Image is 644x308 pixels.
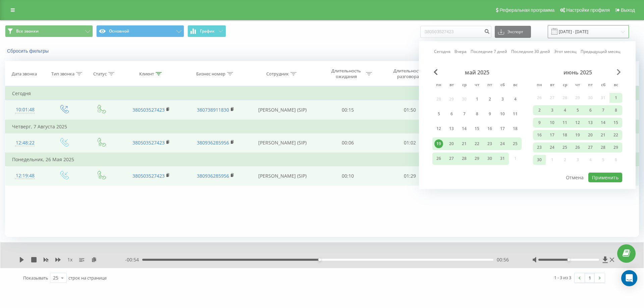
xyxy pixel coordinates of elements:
[445,137,458,150] div: вт 20 мая 2025 г.
[611,143,620,152] div: 29
[588,173,622,182] button: Применить
[533,69,622,76] div: июнь 2025
[498,95,507,104] div: 3
[497,256,509,263] span: 00:56
[621,270,637,286] div: Open Intercom Messenger
[473,110,481,118] div: 8
[248,100,317,120] td: [PERSON_NAME] (SIP)
[187,25,226,37] button: График
[546,142,558,152] div: вт 24 июня 2025 г.
[390,68,426,79] div: Длительность разговора
[573,118,582,127] div: 12
[511,139,520,148] div: 25
[454,48,467,55] a: Вчера
[197,173,229,179] a: 380936285956
[317,100,379,120] td: 00:15
[535,131,544,139] div: 16
[573,106,582,115] div: 5
[586,131,595,139] div: 20
[460,154,469,163] div: 28
[96,25,184,37] button: Основной
[560,131,569,139] div: 18
[434,80,444,90] abbr: понедельник
[379,133,440,153] td: 01:02
[471,137,483,150] div: чт 22 мая 2025 г.
[379,166,440,186] td: 01:29
[533,105,546,115] div: пн 2 июня 2025 г.
[560,80,570,90] abbr: среда
[597,118,609,128] div: сб 14 июня 2025 г.
[53,274,58,281] div: 25
[68,275,107,281] span: строк на странице
[571,105,584,115] div: чт 5 июня 2025 г.
[471,93,483,105] div: чт 1 мая 2025 г.
[554,274,571,281] div: 1 - 3 из 3
[498,139,507,148] div: 24
[548,106,556,115] div: 3
[12,103,38,116] div: 10:01:48
[483,137,496,150] div: пт 23 мая 2025 г.
[611,80,621,90] abbr: воскресенье
[498,154,507,163] div: 31
[434,124,443,133] div: 12
[566,7,610,13] span: Настройки профиля
[597,130,609,140] div: сб 21 июня 2025 г.
[599,118,607,127] div: 14
[197,139,229,146] a: 380936285956
[509,93,522,105] div: вс 4 мая 2025 г.
[5,120,639,133] td: Четверг, 7 Августа 2025
[434,139,443,148] div: 19
[560,118,569,127] div: 11
[432,152,445,165] div: пн 26 мая 2025 г.
[197,107,229,113] a: 380738911830
[584,130,597,140] div: пт 20 июня 2025 г.
[560,106,569,115] div: 4
[511,48,550,55] a: Последние 30 дней
[617,69,621,75] span: Next Month
[432,137,445,150] div: пн 19 мая 2025 г.
[609,130,622,140] div: вс 22 июня 2025 г.
[511,110,520,118] div: 11
[485,95,494,104] div: 2
[573,80,583,90] abbr: четверг
[597,105,609,115] div: сб 7 июня 2025 г.
[485,124,494,133] div: 16
[460,110,469,118] div: 7
[16,28,39,34] span: Все звонки
[420,26,491,38] input: Поиск по номеру
[5,87,639,100] td: Сегодня
[447,124,456,133] div: 13
[196,71,225,77] div: Бизнес номер
[558,118,571,128] div: ср 11 июня 2025 г.
[471,48,507,55] a: Последние 7 дней
[599,131,607,139] div: 21
[445,152,458,165] div: вт 27 мая 2025 г.
[585,80,595,90] abbr: пятница
[535,156,544,164] div: 30
[535,118,544,127] div: 9
[434,69,438,75] span: Previous Month
[317,133,379,153] td: 00:06
[447,110,456,118] div: 6
[548,143,556,152] div: 24
[498,110,507,118] div: 10
[511,95,520,104] div: 4
[571,118,584,128] div: чт 12 июня 2025 г.
[483,108,496,120] div: пт 9 мая 2025 г.
[584,142,597,152] div: пт 27 июня 2025 г.
[571,130,584,140] div: чт 19 июня 2025 г.
[445,123,458,135] div: вт 13 мая 2025 г.
[534,80,544,90] abbr: понедельник
[460,139,469,148] div: 21
[547,80,557,90] abbr: вторник
[496,123,509,135] div: сб 17 мая 2025 г.
[483,93,496,105] div: пт 2 мая 2025 г.
[132,173,165,179] a: 380503527423
[535,143,544,152] div: 23
[485,154,494,163] div: 30
[598,80,608,90] abbr: суббота
[447,139,456,148] div: 20
[23,275,48,281] span: Показывать
[12,136,38,149] div: 12:48:22
[509,108,522,120] div: вс 11 мая 2025 г.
